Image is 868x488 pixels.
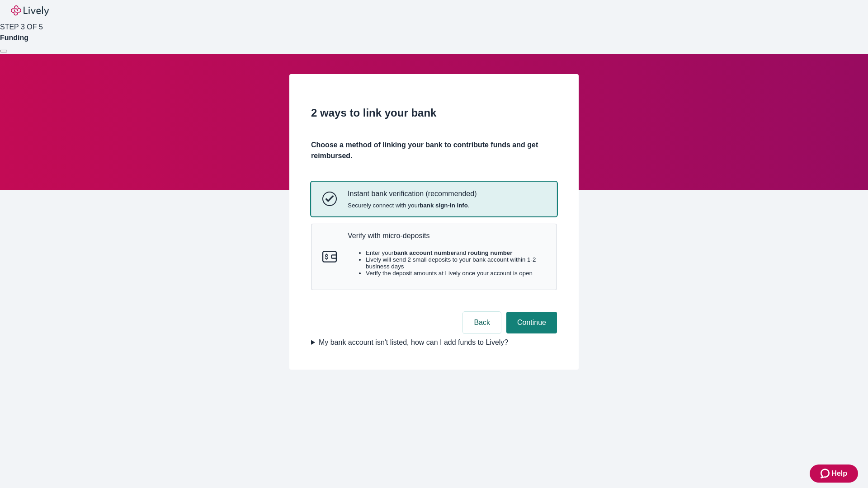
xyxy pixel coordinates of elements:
strong: bank sign-in info [420,202,468,209]
button: Zendesk support iconHelp [810,465,858,483]
h4: Choose a method of linking your bank to contribute funds and get reimbursed. [311,140,557,161]
button: Micro-depositsVerify with micro-depositsEnter yourbank account numberand routing numberLively wil... [311,224,557,290]
p: Instant bank verification (recommended) [348,189,476,198]
summary: My bank account isn't listed, how can I add funds to Lively? [311,337,557,348]
button: Back [463,312,501,333]
img: Lively [11,5,49,16]
li: Enter your and [366,249,546,256]
li: Verify the deposit amounts at Lively once your account is open [366,270,546,277]
svg: Micro-deposits [322,249,337,264]
svg: Zendesk support icon [821,468,831,479]
li: Lively will send 2 small deposits to your bank account within 1-2 business days [366,256,546,270]
strong: routing number [468,249,512,256]
span: Securely connect with your . [348,202,476,209]
strong: bank account number [394,249,457,256]
p: Verify with micro-deposits [348,231,546,240]
h2: 2 ways to link your bank [311,105,557,121]
button: Continue [506,312,557,333]
svg: Instant bank verification [322,192,337,206]
button: Instant bank verificationInstant bank verification (recommended)Securely connect with yourbank si... [311,182,557,216]
span: Help [831,468,847,479]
